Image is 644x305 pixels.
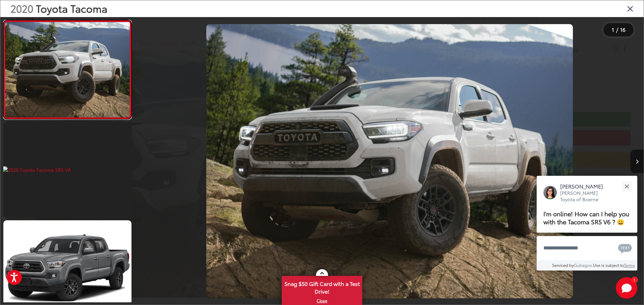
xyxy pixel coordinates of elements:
[616,277,637,299] button: Toggle Chat Window
[543,209,629,226] span: I'm online! How can I help you with the Tacoma SR5 V6 ? 😀
[560,182,610,190] p: [PERSON_NAME]
[624,262,635,268] a: Terms
[36,1,107,15] span: Toyota Tacoma
[4,22,131,117] img: 2020 Toyota Tacoma SR5 V6
[616,277,637,299] svg: Start Chat
[634,278,635,281] span: 1
[206,24,573,299] img: 2020 Toyota Tacoma SR5 V6
[620,26,626,33] span: 16
[630,150,644,173] button: Next image
[282,277,362,297] span: Snag $50 Gift Card with a Test Drive!
[552,262,574,268] span: Serviced by
[620,179,634,194] button: Close
[627,4,634,13] i: Close gallery
[612,26,614,33] span: 1
[537,176,637,271] div: Close[PERSON_NAME][PERSON_NAME] Toyota of BoerneI'm online! How can I help you with the Tacoma SR...
[560,190,610,203] p: [PERSON_NAME] Toyota of Boerne
[10,1,33,15] span: 2020
[2,166,132,173] img: 2020 Toyota Tacoma SR5 V6
[618,243,632,254] svg: Text
[615,27,619,32] span: /
[593,262,624,268] span: Use is subject to
[616,240,634,255] button: Chat with SMS
[574,262,593,268] a: Gubagoo.
[136,24,644,299] div: 2020 Toyota Tacoma SR5 V6 0
[537,236,637,260] textarea: Type your message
